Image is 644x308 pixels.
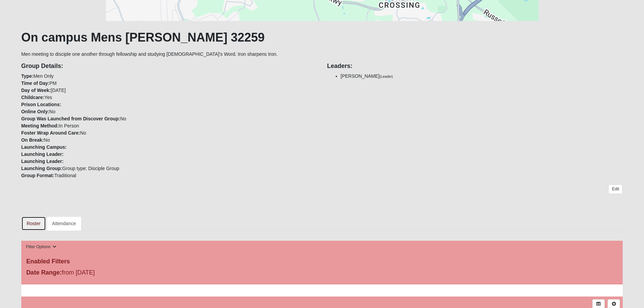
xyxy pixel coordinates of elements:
[21,63,317,70] h4: Group Details:
[21,30,623,45] h1: On campus Mens [PERSON_NAME] 32259
[16,58,322,179] div: Men Only PM [DATE] Yes No No In Person No No Group type: Disciple Group Traditional
[24,243,59,251] button: Filter Options
[341,73,623,80] li: [PERSON_NAME]
[380,74,393,78] small: (Leader)
[21,151,64,157] strong: Launching Leader:
[21,159,64,164] strong: Launching Leader:
[608,184,623,194] a: Edit
[327,63,623,70] h4: Leaders:
[21,95,44,100] strong: Childcare:
[21,88,51,93] strong: Day of Week:
[21,173,54,178] strong: Group Format:
[21,216,46,231] a: Roster
[47,216,81,231] a: Attendance
[21,137,44,143] strong: On Break:
[21,102,61,107] strong: Prison Locations:
[21,268,222,279] div: from [DATE]
[26,268,62,277] label: Date Range:
[21,73,33,79] strong: Type:
[21,80,50,86] strong: Time of Day:
[21,144,67,150] strong: Launching Campus:
[21,130,80,136] strong: Foster Wrap Around Care:
[21,123,59,128] strong: Meeting Method:
[26,258,618,265] h4: Enabled Filters
[21,116,120,121] strong: Group Was Launched from Discover Group:
[21,109,49,114] strong: Online Only:
[21,166,62,171] strong: Launching Group:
